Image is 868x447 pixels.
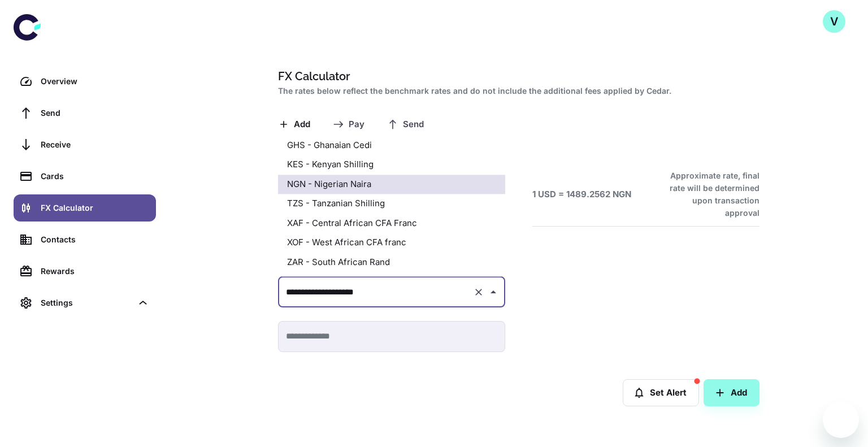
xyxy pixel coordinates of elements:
li: TZS - Tanzanian Shilling [278,194,505,214]
li: XAF - Central African CFA Franc [278,214,505,233]
span: Add [294,119,310,130]
a: Rewards [14,258,156,285]
h1: FX Calculator [278,68,755,85]
div: Cards [41,170,149,183]
li: NGN - Nigerian Naira [278,175,505,194]
a: FX Calculator [14,194,156,222]
div: Settings [14,289,156,316]
div: Overview [41,75,149,88]
button: Add [704,379,759,406]
a: Send [14,99,156,127]
button: Clear [471,284,487,300]
div: Contacts [41,233,149,246]
h6: 1 USD = 1489.2562 NGN [532,188,631,201]
iframe: Button to launch messaging window [823,402,859,438]
h2: The rates below reflect the benchmark rates and do not include the additional fees applied by Cedar. [278,85,755,97]
div: Settings [41,297,132,309]
span: Send [403,119,424,130]
a: Cards [14,163,156,190]
div: FX Calculator [41,202,149,214]
h6: Approximate rate, final rate will be determined upon transaction approval [657,170,759,219]
button: V [823,10,845,33]
li: ZAR - South African Rand [278,253,505,272]
a: Overview [14,68,156,95]
div: Send [41,107,149,119]
a: Contacts [14,226,156,253]
li: KES - Kenyan Shilling [278,155,505,175]
a: Receive [14,131,156,158]
button: Set Alert [623,379,699,406]
span: Pay [349,119,364,130]
li: GHS - Ghanaian Cedi [278,136,505,155]
button: Close [485,284,501,300]
li: XOF - West African CFA franc [278,233,505,253]
div: Rewards [41,265,149,277]
div: Receive [41,138,149,151]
